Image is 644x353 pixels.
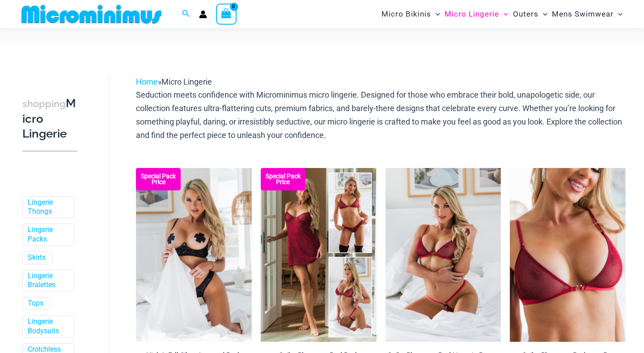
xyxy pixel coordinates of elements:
[513,3,538,26] span: Outers
[136,88,626,142] p: Seduction meets confidence with Microminimus micro lingerie. Designed for those who embrace their...
[136,168,252,342] img: Nights Fall Silver Leopard 1036 Bra 6046 Thong 09v2
[182,9,190,20] a: Search icon link
[614,3,623,26] span: Menu Toggle
[22,96,77,142] h3: Micro Lingerie
[550,3,625,26] a: Mens SwimwearMenu ToggleMenu Toggle
[28,198,67,217] a: Lingerie Thongs
[136,77,212,86] span: »
[510,168,626,342] a: Guilty Pleasures Red 1045 Bra 01Guilty Pleasures Red 1045 Bra 02Guilty Pleasures Red 1045 Bra 02
[261,173,305,185] b: Special Pack Price
[199,10,207,18] a: Account icon link
[136,77,158,86] a: Home
[28,299,43,308] a: Tops
[386,168,501,342] img: Guilty Pleasures Red 1045 Bra 689 Micro 05
[552,3,614,26] span: Mens Swimwear
[261,168,377,342] img: Guilty Pleasures Red Collection Pack F
[28,225,67,244] a: Lingerie Packs
[28,253,46,263] a: Skirts
[442,3,510,26] a: Micro LingerieMenu ToggleMenu Toggle
[499,3,508,26] span: Menu Toggle
[379,3,442,26] a: Micro BikinisMenu ToggleMenu Toggle
[378,1,626,27] nav: Site Navigation
[511,3,550,26] a: OutersMenu ToggleMenu Toggle
[22,98,66,109] span: shopping
[386,168,501,342] a: Guilty Pleasures Red 1045 Bra 689 Micro 05Guilty Pleasures Red 1045 Bra 689 Micro 06Guilty Pleasu...
[216,4,237,24] a: View Shopping Cart, empty
[161,77,212,86] span: Micro Lingerie
[28,271,67,290] a: Lingerie Bralettes
[381,3,431,26] span: Micro Bikinis
[18,4,165,24] img: MM SHOP LOGO FLAT
[136,173,181,185] b: Special Pack Price
[510,168,626,342] img: Guilty Pleasures Red 1045 Bra 01
[136,168,252,342] a: Nights Fall Silver Leopard 1036 Bra 6046 Thong 09v2 Nights Fall Silver Leopard 1036 Bra 6046 Thon...
[431,3,440,26] span: Menu Toggle
[538,3,547,26] span: Menu Toggle
[28,317,67,336] a: Lingerie Bodysuits
[261,168,377,342] a: Guilty Pleasures Red Collection Pack F Guilty Pleasures Red Collection Pack BGuilty Pleasures Red...
[445,3,499,26] span: Micro Lingerie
